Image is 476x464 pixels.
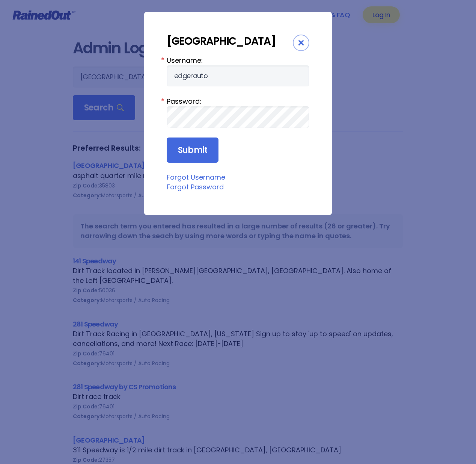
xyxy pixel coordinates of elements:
a: Forgot Password [167,182,224,192]
a: Forgot Username [167,172,225,182]
label: Username: [167,55,309,65]
input: Submit [167,138,218,163]
div: Close [293,35,309,51]
div: [GEOGRAPHIC_DATA] [167,35,293,48]
label: Password: [167,96,309,106]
